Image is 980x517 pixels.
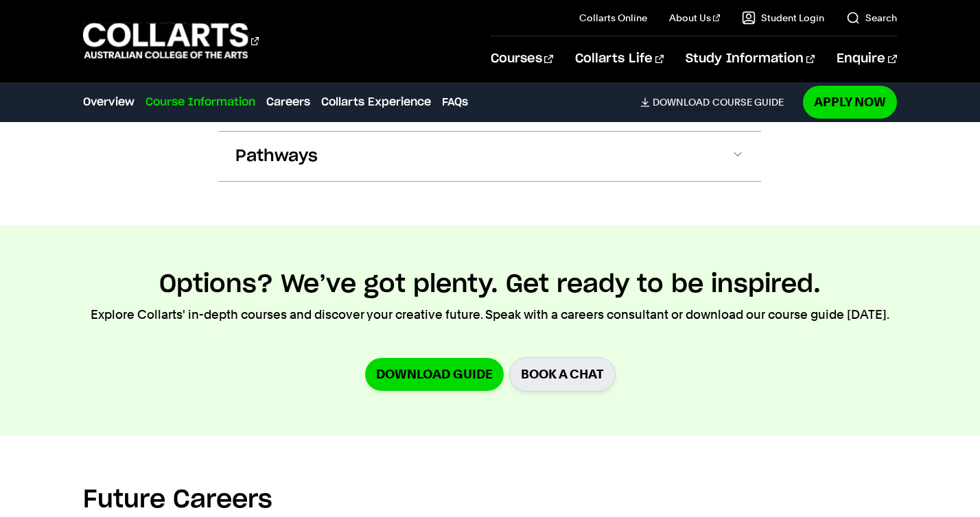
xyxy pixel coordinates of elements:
[640,96,795,108] a: DownloadCourse Guide
[219,132,761,181] button: Pathways
[846,11,897,25] a: Search
[145,94,255,110] a: Course Information
[235,145,318,167] span: Pathways
[365,358,504,390] a: Download Guide
[83,21,259,60] div: Go to homepage
[266,94,310,110] a: Careers
[91,305,889,324] p: Explore Collarts' in-depth courses and discover your creative future. Speak with a careers consul...
[491,36,553,82] a: Courses
[837,36,896,82] a: Enquire
[803,86,897,118] a: Apply Now
[509,357,616,391] a: BOOK A CHAT
[669,11,720,25] a: About Us
[442,94,468,110] a: FAQs
[159,269,821,300] h2: Options? We’ve got plenty. Get ready to be inspired.
[686,36,815,82] a: Study Information
[83,485,272,515] h2: Future Careers
[653,96,710,108] span: Download
[83,94,135,110] a: Overview
[579,11,647,25] a: Collarts Online
[321,94,431,110] a: Collarts Experience
[575,36,664,82] a: Collarts Life
[742,11,824,25] a: Student Login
